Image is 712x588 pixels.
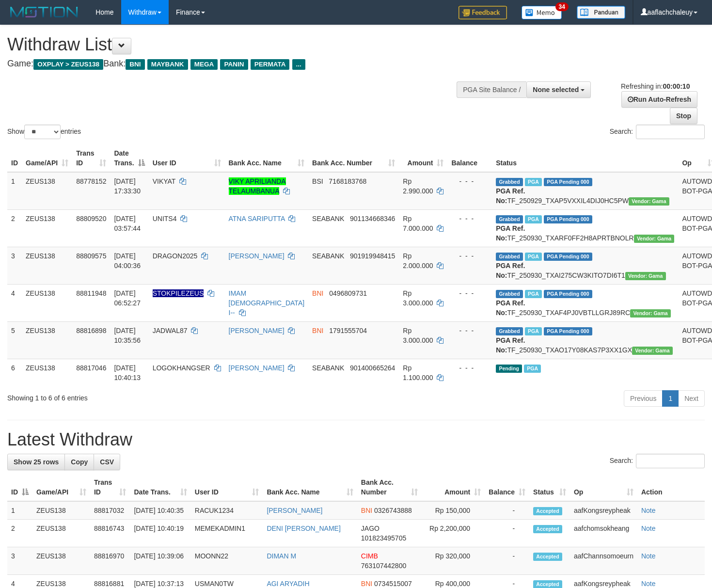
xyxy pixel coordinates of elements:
span: PGA Pending [544,253,592,261]
a: Copy [64,454,94,470]
a: Note [641,524,656,532]
th: Date Trans.: activate to sort column descending [110,144,148,172]
th: Bank Acc. Name: activate to sort column ascending [263,474,357,501]
img: MOTION_logo.png [7,5,81,19]
span: [DATE] 17:33:30 [114,177,141,195]
div: - - - [451,176,488,186]
b: PGA Ref. No: [496,336,525,354]
button: None selected [526,81,591,98]
b: PGA Ref. No: [496,224,525,242]
span: JAGO [361,524,380,532]
a: Note [641,552,656,560]
div: - - - [451,326,488,335]
td: TF_250930_TXAI275CW3KITO7DI6T1 [492,247,678,284]
span: Rp 3.000.000 [403,289,433,307]
span: UNITS4 [153,215,177,222]
span: Marked by aafkaynarin [525,253,542,261]
img: Button%20Memo.svg [522,6,562,19]
th: Bank Acc. Number: activate to sort column ascending [308,144,399,172]
td: 5 [7,321,22,359]
span: 88809520 [76,215,106,222]
td: TF_250929_TXAP5VXXIL4DIJ0HC5PW [492,172,678,210]
a: [PERSON_NAME] [229,327,285,334]
td: RACUK1234 [191,501,263,520]
span: Refreshing in: [621,82,690,90]
td: 88817032 [90,501,130,520]
span: Copy [71,458,88,466]
span: BSI [312,177,323,185]
td: ZEUS138 [22,209,72,247]
strong: 00:00:10 [663,82,690,90]
span: [DATE] 10:35:56 [114,327,141,344]
span: LOGOKHANGSER [153,364,210,372]
span: BNI [312,289,323,297]
span: Nama rekening ada tanda titik/strip, harap diedit [153,289,204,297]
span: Show 25 rows [14,458,59,466]
input: Search: [636,125,705,139]
span: Marked by aafchomsokheang [525,178,542,186]
span: Accepted [533,553,562,561]
span: Rp 2.000.000 [403,252,433,270]
th: Amount: activate to sort column ascending [399,144,447,172]
a: DIMAN M [267,552,296,560]
th: Trans ID: activate to sort column ascending [72,144,110,172]
td: ZEUS138 [32,547,90,575]
th: ID: activate to sort column descending [7,474,32,501]
th: Status: activate to sort column ascending [529,474,570,501]
span: Marked by aafsreyleap [525,290,542,298]
span: Copy 901400665264 to clipboard [350,364,395,372]
th: Amount: activate to sort column ascending [422,474,485,501]
a: VIKY APRILIANDA TELAUMBANUA [229,177,286,195]
span: Vendor URL: https://trx31.1velocity.biz [625,272,666,280]
h1: Withdraw List [7,35,465,54]
a: Next [678,390,705,407]
td: 3 [7,547,32,575]
label: Show entries [7,125,81,139]
span: BNI [312,327,323,334]
td: - [485,501,529,520]
div: Showing 1 to 6 of 6 entries [7,389,289,403]
td: Rp 2,200,000 [422,520,485,547]
span: Rp 2.990.000 [403,177,433,195]
span: Grabbed [496,178,523,186]
img: Feedback.jpg [459,6,507,19]
td: ZEUS138 [22,359,72,386]
a: 1 [662,390,679,407]
a: Stop [670,108,697,124]
span: PERMATA [251,59,290,70]
a: Note [641,507,656,514]
th: Status [492,144,678,172]
td: 6 [7,359,22,386]
span: PGA Pending [544,290,592,298]
td: - [485,547,529,575]
th: Balance [447,144,492,172]
span: Rp 3.000.000 [403,327,433,344]
td: Rp 320,000 [422,547,485,575]
td: TF_250930_TXARF0FF2H8APRTBNOLR [492,209,678,247]
td: 1 [7,172,22,210]
a: DENI [PERSON_NAME] [267,524,340,532]
span: Grabbed [496,327,523,335]
div: PGA Site Balance / [457,81,526,98]
span: Copy 763107442800 to clipboard [361,562,406,570]
span: 88817046 [76,364,106,372]
h4: Game: Bank: [7,59,465,69]
td: ZEUS138 [32,520,90,547]
a: Note [641,580,656,588]
span: Vendor URL: https://trx31.1velocity.biz [634,235,675,243]
span: BNI [361,580,372,588]
img: panduan.png [577,6,625,19]
td: Rp 150,000 [422,501,485,520]
th: Date Trans.: activate to sort column ascending [130,474,190,501]
b: PGA Ref. No: [496,187,525,205]
td: ZEUS138 [22,321,72,359]
b: PGA Ref. No: [496,262,525,279]
span: SEABANK [312,364,344,372]
a: Run Auto-Refresh [621,91,697,108]
th: Balance: activate to sort column ascending [485,474,529,501]
a: ATNA SARIPUTTA [229,215,285,222]
span: Vendor URL: https://trx31.1velocity.biz [630,309,671,318]
span: CIMB [361,552,378,560]
td: ZEUS138 [22,284,72,321]
a: [PERSON_NAME] [267,507,322,514]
